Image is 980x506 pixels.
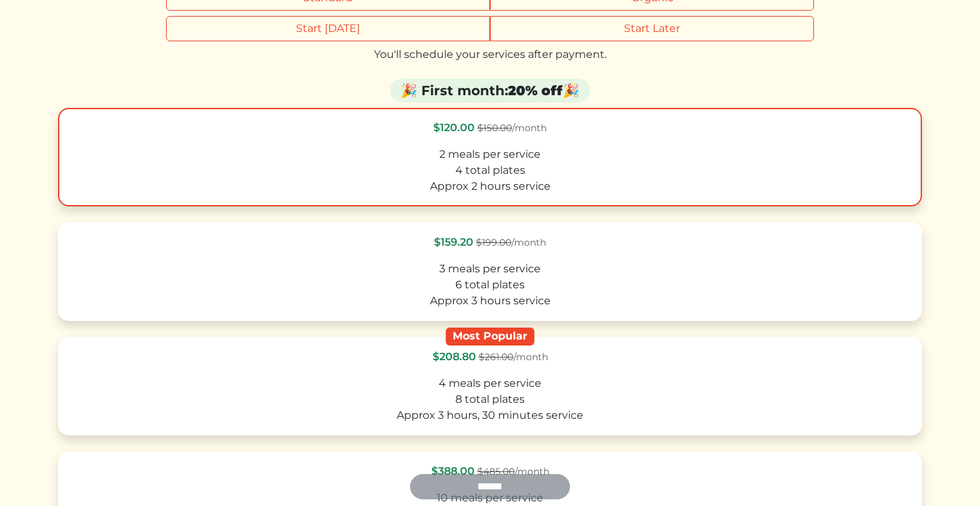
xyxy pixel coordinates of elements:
span: $388.00 [431,465,475,477]
span: $208.80 [433,350,476,363]
s: $199.00 [476,236,511,248]
div: Approx 2 hours service [70,178,910,194]
div: 🎉 First month: 🎉 [390,79,590,103]
s: $261.00 [479,351,513,363]
div: 4 total plates [70,162,910,178]
span: $159.20 [434,236,473,248]
span: /month [477,122,547,134]
span: /month [476,236,546,248]
div: Start timing [166,16,814,41]
span: /month [477,465,549,477]
div: Approx 3 hours service [70,293,910,309]
div: Approx 3 hours, 30 minutes service [70,407,910,423]
label: Start Later [490,16,814,41]
s: $150.00 [477,122,512,134]
s: $485.00 [477,465,515,477]
div: You'll schedule your services after payment. [58,47,922,63]
div: 6 total plates [70,277,910,293]
div: 4 meals per service [70,376,910,391]
div: 2 meals per service [70,146,910,162]
div: Most Popular [446,328,535,346]
div: 8 total plates [70,391,910,407]
span: /month [479,351,548,363]
div: 3 meals per service [70,261,910,277]
span: $120.00 [433,121,475,134]
strong: 20% off [508,83,563,99]
label: Start [DATE] [166,16,490,41]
